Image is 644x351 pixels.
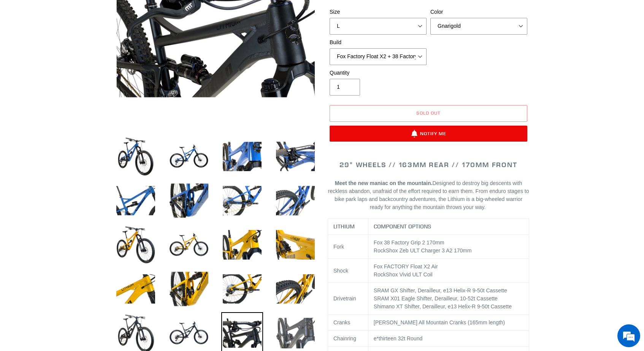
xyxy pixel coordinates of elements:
[330,8,427,16] label: Size
[168,224,210,266] img: Load image into Gallery viewer, LITHIUM - Complete Bike
[368,283,529,315] td: SRAM GX Shifter, Derailleur, e13 Helix-R 9-50t Cassette SRAM X01 Eagle Shifter, Derailleur, 10-52...
[368,315,529,331] td: [PERSON_NAME] All Mountain Cranks (165mm length)
[125,4,143,22] div: Minimize live chat window
[274,224,316,266] img: Load image into Gallery viewer, LITHIUM - Complete Bike
[330,69,427,77] label: Quantity
[374,239,444,246] span: Fox 38 Factory Grip 2 170mm
[24,38,43,57] img: d_696896380_company_1647369064580_696896380
[328,259,368,283] td: Shock
[416,110,441,116] span: Sold out
[8,42,20,53] div: Navigation go back
[115,136,157,177] img: Load image into Gallery viewer, LITHIUM - Complete Bike
[328,331,368,347] td: Chainring
[368,219,529,235] th: COMPONENT OPTIONS
[328,315,368,331] td: Cranks
[335,188,529,210] span: From enduro stages to bike park laps and backcountry adventures, the Lithium is a big-wheeled war...
[4,208,145,235] textarea: Type your message and hit 'Enter'
[368,235,529,259] td: RockShox mm
[330,105,527,122] button: Sold out
[328,235,368,259] td: Fork
[44,96,105,173] span: We're online!
[274,268,316,310] img: Load image into Gallery viewer, LITHIUM - Complete Bike
[328,219,368,235] th: LITHIUM
[368,331,529,347] td: e*thirteen 32t Round
[368,259,529,283] td: Fox FACTORY Float X2 Air RockShox Vivid ULT Coil
[221,136,263,177] img: Load image into Gallery viewer, LITHIUM - Complete Bike
[168,268,210,310] img: Load image into Gallery viewer, LITHIUM - Complete Bike
[400,247,463,254] span: Zeb ULT Charger 3 A2 170
[328,180,529,210] span: Designed to destroy big descents with reckless abandon, unafraid of the effort required to earn t...
[115,268,157,310] img: Load image into Gallery viewer, LITHIUM - Complete Bike
[168,180,210,222] img: Load image into Gallery viewer, LITHIUM - Complete Bike
[115,224,157,266] img: Load image into Gallery viewer, LITHIUM - Complete Bike
[484,204,486,210] span: .
[221,224,263,266] img: Load image into Gallery viewer, LITHIUM - Complete Bike
[335,180,433,186] b: Meet the new maniac on the mountain.
[221,268,263,310] img: Load image into Gallery viewer, LITHIUM - Complete Bike
[168,136,210,177] img: Load image into Gallery viewer, LITHIUM - Complete Bike
[330,38,427,46] label: Build
[430,8,527,16] label: Color
[221,180,263,222] img: Load image into Gallery viewer, LITHIUM - Complete Bike
[51,43,139,53] div: Chat with us now
[330,126,527,142] button: Notify Me
[274,180,316,222] img: Load image into Gallery viewer, LITHIUM - Complete Bike
[274,136,316,177] img: Load image into Gallery viewer, LITHIUM - Complete Bike
[328,283,368,315] td: Drivetrain
[339,160,517,169] span: 29" WHEELS // 163mm REAR // 170mm FRONT
[115,180,157,222] img: Load image into Gallery viewer, LITHIUM - Complete Bike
